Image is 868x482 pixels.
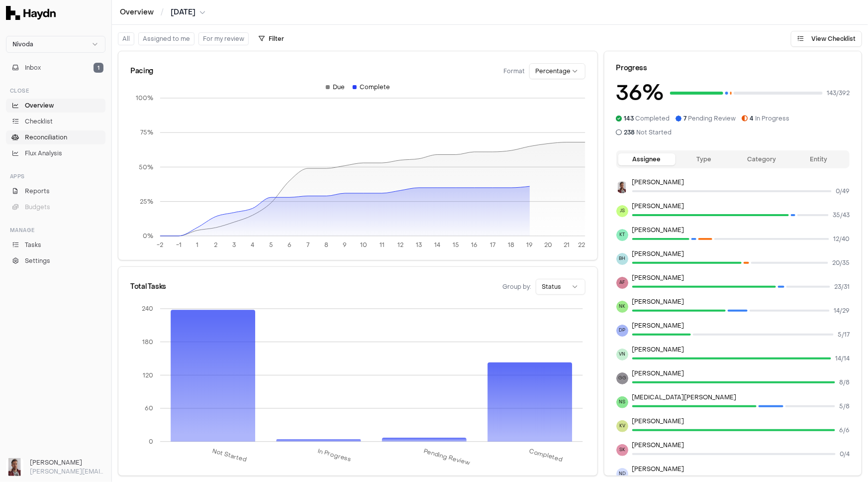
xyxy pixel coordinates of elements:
[145,404,153,412] tspan: 60
[130,66,153,76] div: Pacing
[353,83,390,91] div: Complete
[564,241,570,249] tspan: 21
[750,115,790,122] span: In Progress
[616,181,628,193] img: JP Smit
[838,331,850,339] span: 5 / 17
[632,202,850,210] p: [PERSON_NAME]
[632,393,850,401] p: [MEDICAL_DATA][PERSON_NAME]
[6,36,105,53] button: Nivoda
[6,458,24,476] img: JP Smit
[288,241,291,249] tspan: 6
[632,178,850,186] p: [PERSON_NAME]
[632,322,850,330] p: [PERSON_NAME]
[6,184,105,198] a: Reports
[616,468,628,480] span: ND
[211,447,248,464] tspan: Not Started
[6,115,105,128] a: Checklist
[6,61,105,75] button: Inbox1
[471,241,478,249] tspan: 16
[504,67,525,75] span: Format
[578,241,585,249] tspan: 22
[142,305,153,313] tspan: 240
[616,277,628,289] span: AF
[143,232,153,240] tspan: 0%
[25,101,54,110] span: Overview
[25,133,67,142] span: Reconciliation
[624,115,670,122] span: Completed
[416,241,422,249] tspan: 13
[616,349,628,361] span: VN
[616,229,628,241] span: KT
[632,274,850,282] p: [PERSON_NAME]
[616,77,664,109] h3: 36 %
[25,149,62,158] span: Flux Analysis
[143,371,153,379] tspan: 120
[25,203,50,212] span: Budgets
[142,338,153,346] tspan: 180
[140,198,153,206] tspan: 25%
[6,254,105,268] a: Settings
[159,7,166,17] span: /
[453,241,459,249] tspan: 15
[750,115,754,122] span: 4
[840,450,850,458] span: 0 / 4
[6,238,105,252] a: Tasks
[632,226,850,234] p: [PERSON_NAME]
[360,241,367,249] tspan: 10
[839,426,850,434] span: 6 / 6
[140,129,153,137] tspan: 75%
[839,378,850,386] span: 8 / 8
[324,241,328,249] tspan: 8
[632,346,850,354] p: [PERSON_NAME]
[616,396,628,408] span: NS
[118,32,134,45] button: All
[171,7,205,17] button: [DATE]
[508,241,514,249] tspan: 18
[632,441,850,449] p: [PERSON_NAME]
[423,447,471,467] tspan: Pending Review
[833,211,850,219] span: 35 / 43
[490,241,495,249] tspan: 17
[616,63,850,73] div: Progress
[120,7,205,17] nav: breadcrumb
[624,128,635,136] span: 238
[527,241,533,249] tspan: 19
[624,115,634,122] span: 143
[503,283,532,291] span: Group by:
[214,241,217,249] tspan: 2
[6,83,105,99] div: Close
[616,420,628,432] span: KV
[684,115,736,122] span: Pending Review
[616,205,628,217] span: JS
[397,241,403,249] tspan: 12
[138,32,194,45] button: Assigned to me
[827,89,850,97] span: 143 / 392
[632,369,850,377] p: [PERSON_NAME]
[130,282,166,292] div: Total Tasks
[791,31,862,47] button: View Checklist
[833,235,850,243] span: 12 / 40
[149,438,153,446] tspan: 0
[544,241,552,249] tspan: 20
[196,241,198,249] tspan: 1
[25,63,41,72] span: Inbox
[30,458,105,467] h3: [PERSON_NAME]
[528,447,564,464] tspan: Completed
[835,355,850,362] span: 14 / 14
[176,241,182,249] tspan: -1
[790,153,848,165] button: Entity
[616,444,628,456] span: SK
[198,32,249,45] button: For my review
[232,241,236,249] tspan: 3
[157,241,163,249] tspan: -2
[343,241,347,249] tspan: 9
[269,35,284,43] span: Filter
[834,307,850,315] span: 14 / 29
[675,153,733,165] button: Type
[632,250,850,258] p: [PERSON_NAME]
[434,241,440,249] tspan: 14
[380,241,385,249] tspan: 11
[684,115,687,122] span: 7
[317,447,352,464] tspan: In Progress
[839,402,850,410] span: 5 / 8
